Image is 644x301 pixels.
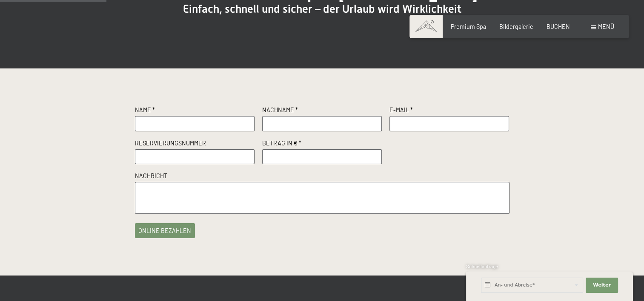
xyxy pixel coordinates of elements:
[389,106,509,116] label: E-Mail *
[466,264,498,269] span: Schnellanfrage
[262,139,382,149] label: Betrag in € *
[598,23,614,30] span: Menü
[240,170,310,179] span: Einwilligung Marketing*
[262,106,382,116] label: Nachname *
[135,139,255,149] label: Reservierungsnummer
[135,106,255,116] label: Name *
[451,23,486,30] a: Premium Spa
[499,23,533,30] a: Bildergalerie
[465,283,467,289] span: 1
[183,3,461,15] span: Einfach, schnell und sicher – der Urlaub wird Wirklichkeit
[593,282,611,289] span: Weiter
[135,223,195,238] button: online bezahlen
[135,172,509,182] label: Nachricht
[547,23,570,30] a: BUCHEN
[586,278,618,293] button: Weiter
